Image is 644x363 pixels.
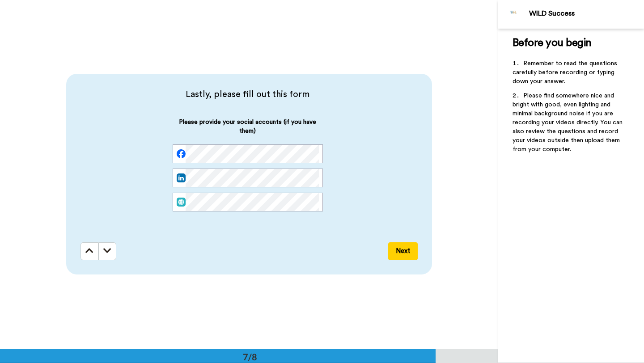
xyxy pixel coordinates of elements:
[513,93,624,152] span: Please find somewhere nice and bright with good, even lighting and minimal background noise if yo...
[229,350,271,363] div: 7/8
[177,198,186,207] img: web.svg
[173,118,323,144] span: Please provide your social accounts (if you have them)
[513,38,592,48] span: Before you begin
[503,4,525,25] img: Profile Image
[177,149,186,158] img: facebook.svg
[388,242,418,260] button: Next
[177,173,186,182] img: linked-in.png
[80,88,415,101] span: Lastly, please fill out this form
[513,60,619,84] span: Remember to read the questions carefully before recording or typing down your answer.
[529,9,644,18] div: WILD Success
